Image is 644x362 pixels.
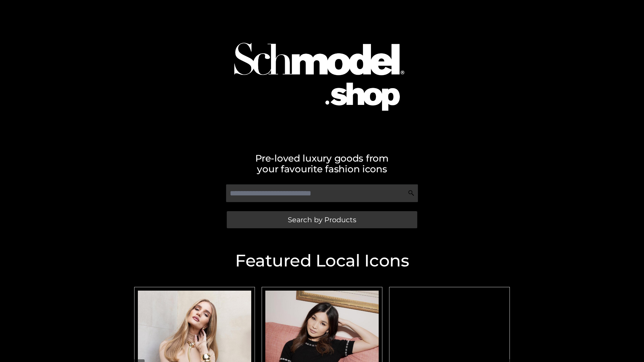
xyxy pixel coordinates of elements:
[227,211,417,228] a: Search by Products
[131,153,513,174] h2: Pre-loved luxury goods from your favourite fashion icons
[288,216,356,223] span: Search by Products
[408,190,415,196] img: Search Icon
[131,252,513,269] h2: Featured Local Icons​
